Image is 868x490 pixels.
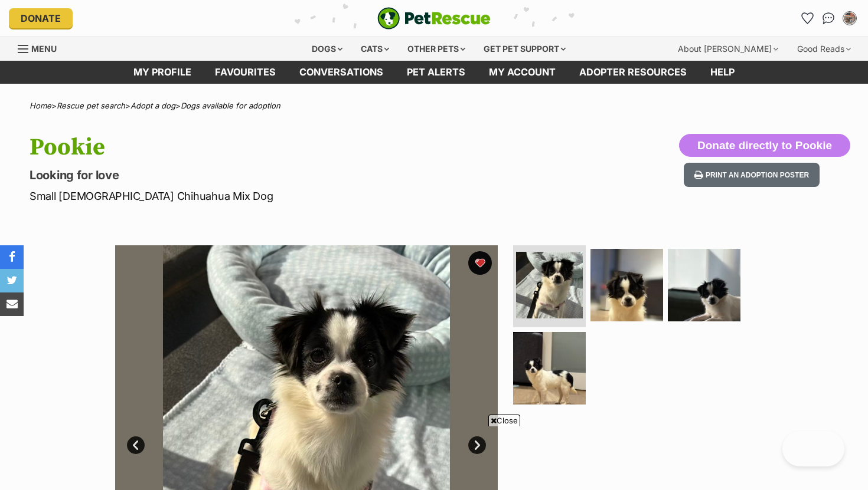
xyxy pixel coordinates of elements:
a: Home [30,101,51,110]
a: Prev [127,436,145,454]
img: chat-41dd97257d64d25036548639549fe6c8038ab92f7586957e7f3b1b290dea8141.svg [823,12,835,24]
a: PetRescue [377,7,491,29]
div: Get pet support [475,37,574,61]
a: Rescue pet search [57,101,125,110]
iframe: Help Scout Beacon - Open [782,431,844,466]
div: About [PERSON_NAME] [670,37,787,61]
h1: Pookie [30,134,529,161]
a: Favourites [203,61,288,84]
a: Adopter resources [567,61,699,84]
a: Help [699,61,746,84]
a: Adopt a dog [130,101,175,110]
span: Menu [31,44,57,54]
iframe: Advertisement [219,431,649,484]
img: Photo of Pookie [516,252,583,318]
img: Photo of Pookie [668,249,740,321]
div: Cats [353,37,397,61]
ul: Account quick links [798,9,859,28]
div: Dogs [304,37,351,61]
p: Looking for love [30,167,529,183]
a: Pet alerts [395,61,477,84]
a: Dogs available for adoption [181,101,280,110]
a: Conversations [819,9,838,28]
button: favourite [468,251,492,275]
img: Philippa Sheehan profile pic [844,12,856,24]
button: My account [840,9,859,28]
div: Other pets [399,37,474,61]
a: My account [477,61,567,84]
img: Photo of Pookie [590,249,663,321]
a: My profile [122,61,203,84]
img: logo-e224e6f780fb5917bec1dbf3a21bbac754714ae5b6737aabdf751b685950b380.svg [377,7,491,29]
a: Donate [9,8,73,28]
button: Donate directly to Pookie [679,134,850,157]
span: Close [488,415,520,426]
img: Photo of Pookie [513,332,586,405]
a: Favourites [798,9,817,28]
div: Good Reads [789,37,859,61]
a: Menu [18,37,65,58]
p: Small [DEMOGRAPHIC_DATA] Chihuahua Mix Dog [30,188,529,204]
button: Print an adoption poster [684,163,820,187]
a: conversations [288,61,395,84]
